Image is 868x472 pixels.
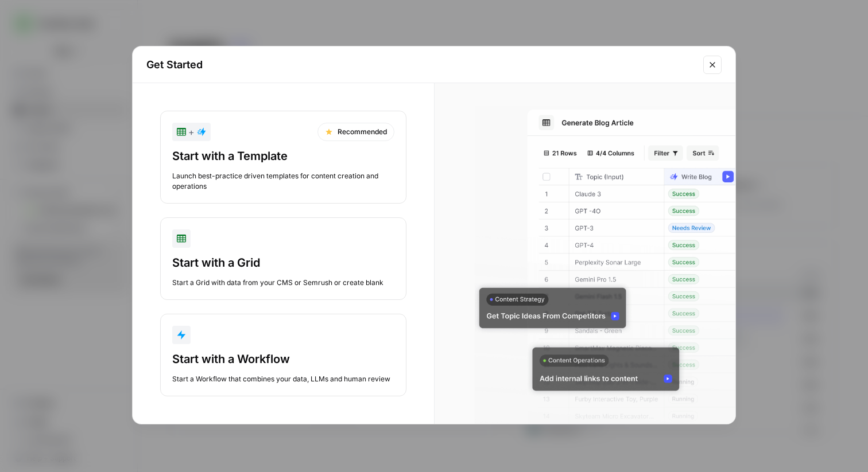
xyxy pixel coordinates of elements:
button: Start with a GridStart a Grid with data from your CMS or Semrush or create blank [160,217,406,300]
div: Start a Grid with data from your CMS or Semrush or create blank [172,278,394,288]
div: Start a Workflow that combines your data, LLMs and human review [172,374,394,384]
h2: Get Started [146,57,696,73]
div: Start with a Template [172,148,394,164]
div: Start with a Workflow [172,351,394,367]
button: +RecommendedStart with a TemplateLaunch best-practice driven templates for content creation and o... [160,111,406,204]
div: Launch best-practice driven templates for content creation and operations [172,171,394,192]
div: Start with a Grid [172,255,394,271]
button: Start with a WorkflowStart a Workflow that combines your data, LLMs and human review [160,314,406,396]
div: + [177,125,206,139]
button: Close modal [703,56,722,74]
div: Recommended [317,123,394,141]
